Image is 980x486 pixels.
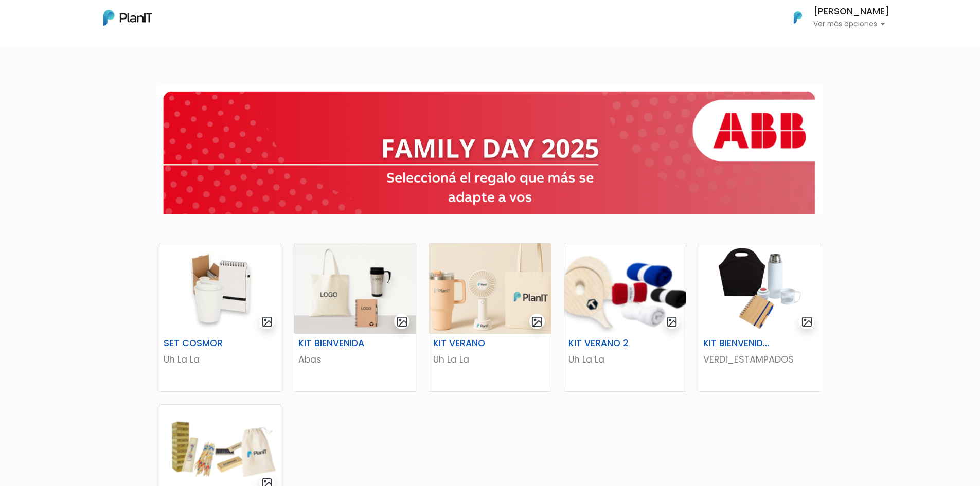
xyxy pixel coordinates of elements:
a: gallery-light SET COSMOR Uh La La [159,243,281,392]
img: gallery-light [666,316,678,328]
p: Ver más opciones [813,21,889,28]
p: VERDI_ESTAMPADOS [703,353,816,366]
button: PlanIt Logo [PERSON_NAME] Ver más opciones [780,4,889,31]
a: gallery-light KIT BIENVENIDA Abas [294,243,416,392]
img: thumb_2000___2000-Photoroom_-_2025-06-27T163443.709.jpg [159,243,281,334]
img: thumb_2000___2000-Photoroom_-_2025-04-07T171610.671.png [699,243,821,334]
a: gallery-light KIT VERANO Uh La La [429,243,551,392]
img: thumb_ChatGPT_Image_30_jun_2025__12_13_10.png [294,243,416,334]
img: PlanIt Logo [103,10,152,26]
img: PlanIt Logo [787,6,809,29]
img: gallery-light [801,316,813,328]
p: Uh La La [164,353,277,366]
a: gallery-light KIT VERANO 2 Uh La La [564,243,686,392]
img: gallery-light [531,316,543,328]
h6: SET COSMOR [157,338,241,349]
a: gallery-light KIT BIENVENIDA 8 VERDI_ESTAMPADOS [699,243,821,392]
h6: KIT VERANO 2 [562,338,646,349]
p: Uh La La [568,353,682,366]
h6: [PERSON_NAME] [813,7,889,16]
h6: KIT VERANO [427,338,511,349]
h6: KIT BIENVENIDA 8 [697,338,781,349]
img: thumb_ChatGPT_Image_4_sept_2025__22_10_23.png [429,243,550,334]
img: thumb_Captura_de_pantalla_2025-09-04_164953.png [564,243,686,334]
img: gallery-light [261,316,273,328]
h6: KIT BIENVENIDA [292,338,376,349]
p: Abas [298,353,412,366]
img: gallery-light [396,316,408,328]
p: Uh La La [433,353,546,366]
